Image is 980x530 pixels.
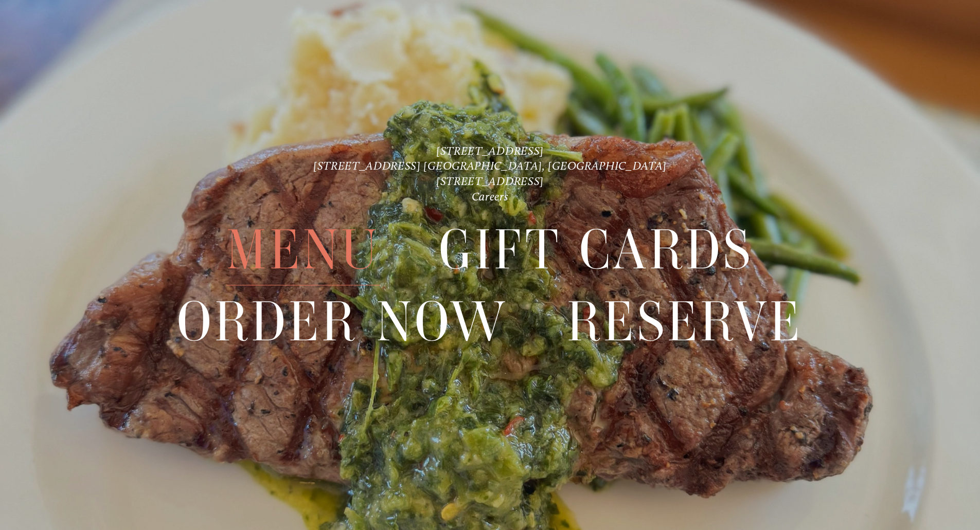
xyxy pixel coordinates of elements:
a: Careers [472,190,509,204]
span: Gift Cards [439,215,754,286]
a: Reserve [567,286,803,357]
a: [STREET_ADDRESS] [436,144,544,158]
a: Order Now [177,286,508,357]
a: [STREET_ADDRESS] [436,174,544,188]
a: Menu [226,215,380,285]
span: Menu [226,215,380,286]
a: [STREET_ADDRESS] [GEOGRAPHIC_DATA], [GEOGRAPHIC_DATA] [313,159,667,173]
a: Gift Cards [439,215,754,285]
